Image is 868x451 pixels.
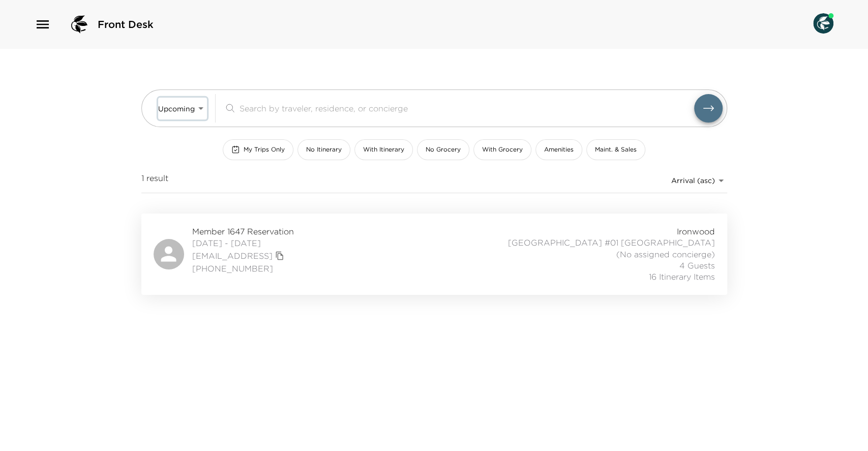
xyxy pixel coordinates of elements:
[616,249,715,260] span: (No assigned concierge)
[586,139,645,160] button: Maint. & Sales
[273,249,287,263] button: copy primary member email
[679,260,715,271] span: 4 Guests
[544,145,574,154] span: Amenities
[535,139,582,160] button: Amenities
[363,145,404,154] span: With Itinerary
[244,145,285,154] span: My Trips Only
[508,237,715,248] span: [GEOGRAPHIC_DATA] #01 [GEOGRAPHIC_DATA]
[473,139,531,160] button: With Grocery
[595,145,637,154] span: Maint. & Sales
[240,102,694,114] input: Search by traveler, residence, or concierge
[192,250,273,261] a: [EMAIL_ADDRESS]
[98,17,154,32] span: Front Desk
[192,226,294,237] span: Member 1647 Reservation
[677,226,715,237] span: Ironwood
[141,172,168,189] span: 1 result
[297,139,350,160] button: No Itinerary
[426,145,461,154] span: No Grocery
[141,214,727,295] a: Member 1647 Reservation[DATE] - [DATE][EMAIL_ADDRESS]copy primary member email[PHONE_NUMBER]Ironw...
[417,139,469,160] button: No Grocery
[306,145,342,154] span: No Itinerary
[649,271,715,282] span: 16 Itinerary Items
[813,13,833,34] img: User
[354,139,413,160] button: With Itinerary
[482,145,523,154] span: With Grocery
[671,176,715,185] span: Arrival (asc)
[192,237,294,249] span: [DATE] - [DATE]
[192,263,294,274] span: [PHONE_NUMBER]
[67,12,92,37] img: logo
[158,104,195,113] span: Upcoming
[223,139,293,160] button: My Trips Only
